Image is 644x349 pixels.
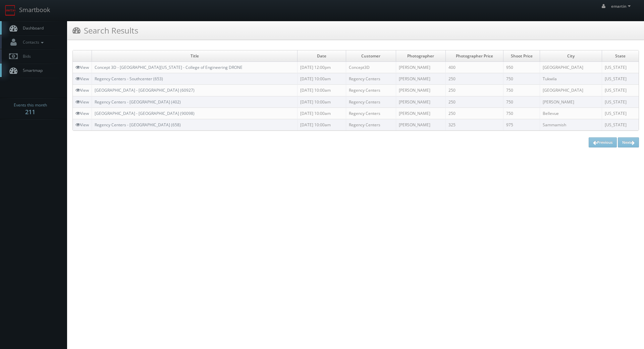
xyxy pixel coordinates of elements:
td: [US_STATE] [602,96,639,107]
td: Regency Centers [346,107,396,119]
span: Bids [19,53,31,59]
td: 250 [446,85,503,96]
a: Concept 3D - [GEOGRAPHIC_DATA][US_STATE] - College of Engineering DRONE [95,64,243,70]
td: Date [298,50,346,62]
td: 750 [503,96,540,107]
td: [DATE] 10:00am [298,119,346,130]
td: [US_STATE] [602,119,639,130]
td: [GEOGRAPHIC_DATA] [540,62,602,73]
td: Regency Centers [346,85,396,96]
td: 400 [446,62,503,73]
td: State [602,50,639,62]
td: 250 [446,96,503,107]
td: [DATE] 10:00am [298,107,346,119]
td: Sammamish [540,119,602,130]
td: [US_STATE] [602,73,639,85]
td: 975 [503,119,540,130]
td: 750 [503,107,540,119]
span: Contacts [19,39,45,45]
h3: Search Results [72,25,138,36]
td: [PERSON_NAME] [396,107,446,119]
td: [PERSON_NAME] [396,73,446,85]
td: Photographer [396,50,446,62]
td: 250 [446,73,503,85]
td: 250 [446,107,503,119]
td: [PERSON_NAME] [396,85,446,96]
td: City [540,50,602,62]
span: emartin [611,3,633,9]
a: View [75,87,89,93]
td: Regency Centers [346,73,396,85]
td: Tukwila [540,73,602,85]
a: [GEOGRAPHIC_DATA] - [GEOGRAPHIC_DATA] (60927) [95,87,195,93]
td: [US_STATE] [602,107,639,119]
span: Smartmap [19,68,43,73]
td: [PERSON_NAME] [396,119,446,130]
td: [US_STATE] [602,62,639,73]
td: Title [92,50,298,62]
td: [DATE] 10:00am [298,85,346,96]
td: [DATE] 10:00am [298,73,346,85]
td: Bellevue [540,107,602,119]
td: Regency Centers [346,119,396,130]
td: [DATE] 12:00pm [298,62,346,73]
td: 750 [503,73,540,85]
a: [GEOGRAPHIC_DATA] - [GEOGRAPHIC_DATA] (90098) [95,111,195,116]
td: Regency Centers [346,96,396,107]
td: [DATE] 10:00am [298,96,346,107]
td: 950 [503,62,540,73]
span: Events this month [14,102,47,108]
td: [PERSON_NAME] [540,96,602,107]
td: 325 [446,119,503,130]
a: View [75,122,89,128]
td: [GEOGRAPHIC_DATA] [540,85,602,96]
a: View [75,76,89,82]
a: View [75,64,89,70]
a: View [75,111,89,116]
td: 750 [503,85,540,96]
td: [PERSON_NAME] [396,62,446,73]
span: Dashboard [19,25,44,31]
a: View [75,99,89,105]
td: Customer [346,50,396,62]
a: Regency Centers - [GEOGRAPHIC_DATA] (658) [95,122,181,128]
td: Concept3D [346,62,396,73]
td: Photographer Price [446,50,503,62]
a: Regency Centers - [GEOGRAPHIC_DATA] (402) [95,99,181,105]
img: smartbook-logo.png [5,5,16,16]
td: [PERSON_NAME] [396,96,446,107]
a: Regency Centers - Southcenter (653) [95,76,163,82]
strong: 211 [25,108,35,116]
td: [US_STATE] [602,85,639,96]
td: Shoot Price [503,50,540,62]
